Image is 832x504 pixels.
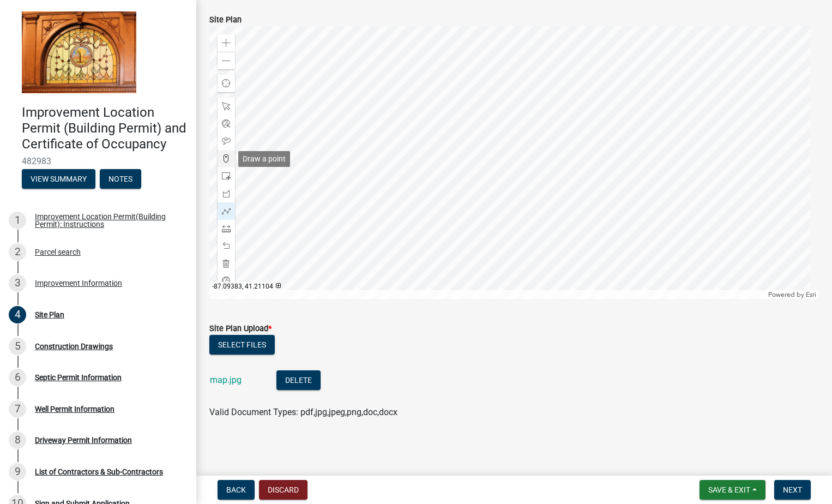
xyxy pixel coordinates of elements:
[209,325,272,333] label: Site Plan Upload
[259,480,308,500] button: Discard
[22,11,136,93] img: Jasper County, Indiana
[9,243,26,261] div: 2
[238,151,290,167] div: Draw a point
[218,480,255,500] button: Back
[9,400,26,418] div: 7
[9,274,26,292] div: 3
[35,311,64,319] div: Site Plan
[276,370,321,390] button: Delete
[35,343,113,350] div: Construction Drawings
[9,306,26,323] div: 4
[22,156,174,166] span: 482983
[226,485,246,494] span: Back
[35,248,81,256] div: Parcel search
[35,468,163,476] div: List of Contractors & Sub-Contractors
[9,431,26,449] div: 8
[765,290,819,299] div: Powered by
[35,405,114,413] div: Well Permit Information
[209,335,275,355] button: Select files
[218,75,235,92] div: Find my location
[22,105,188,152] h4: Improvement Location Permit (Building Permit) and Certificate of Occupancy
[9,338,26,355] div: 5
[783,485,802,494] span: Next
[209,16,242,24] label: Site Plan
[210,375,242,385] a: map.jpg
[100,176,141,184] wm-modal-confirm: Notes
[700,480,765,500] button: Save & Exit
[218,34,235,52] div: Zoom in
[9,212,26,229] div: 1
[22,176,95,184] wm-modal-confirm: Summary
[35,436,132,444] div: Driveway Permit Information
[100,169,141,189] button: Notes
[35,374,122,381] div: Septic Permit Information
[774,480,811,500] button: Next
[806,291,816,298] a: Esri
[276,376,321,386] wm-modal-confirm: Delete Document
[35,213,179,228] div: Improvement Location Permit(Building Permit): Instructions
[708,485,750,494] span: Save & Exit
[22,169,95,189] button: View Summary
[9,463,26,481] div: 9
[209,407,397,417] span: Valid Document Types: pdf,jpg,jpeg,png,doc,docx
[9,369,26,386] div: 6
[218,52,235,69] div: Zoom out
[35,279,122,287] div: Improvement Information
